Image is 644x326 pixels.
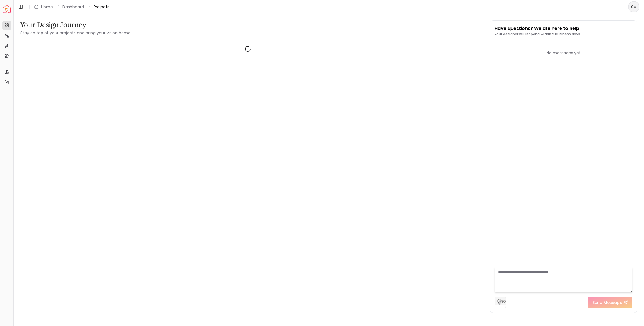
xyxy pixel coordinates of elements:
nav: breadcrumb [34,4,109,10]
a: Home [41,4,53,10]
img: Spacejoy Logo [3,5,11,13]
p: Your designer will respond within 2 business days. [495,32,581,36]
div: No messages yet [495,50,632,56]
a: Spacejoy [3,5,11,13]
small: Stay on top of your projects and bring your vision home [20,30,131,36]
a: Dashboard [62,4,84,10]
span: SM [629,2,639,12]
h3: Your Design Journey [20,20,131,29]
button: SM [628,1,639,12]
span: Projects [94,4,109,10]
p: Have questions? We are here to help. [495,25,581,32]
